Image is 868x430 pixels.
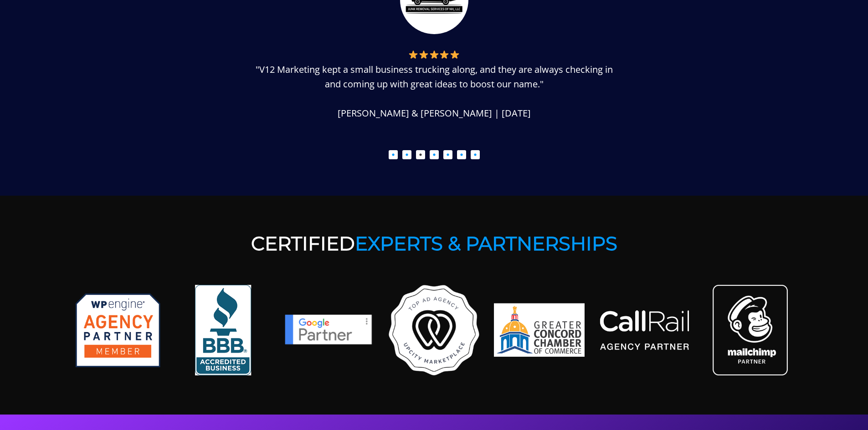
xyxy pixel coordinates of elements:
[72,285,163,375] img: WPENGINE V12
[178,285,268,375] img: BBB V12
[430,150,439,159] button: 4 of 7
[471,150,480,159] button: 7 of 7
[440,50,449,59] img: ⭐
[355,232,617,255] span: EXPERTS & PARTNERSHIPS
[419,50,428,59] img: ⭐
[283,313,374,347] img: Google Ads V12
[409,50,418,59] img: ⭐
[430,50,439,59] img: ⭐
[822,386,868,430] iframe: Chat Widget
[443,150,452,159] button: 5 of 7
[252,48,616,121] p: "V12 Marketing kept a small business trucking along, and they are always checking in and coming u...
[450,50,459,59] img: ⭐
[457,150,466,159] button: 6 of 7
[599,310,690,350] img: CallRail Agency Partner V12
[389,285,479,375] img: Upcity V12
[416,150,425,159] button: 3 of 7
[705,285,796,375] img: V12 Certified with MailChimp
[402,150,411,159] button: 2 of 7
[494,285,585,375] img: Concord NH Chamber V12
[389,150,398,159] button: 1 of 7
